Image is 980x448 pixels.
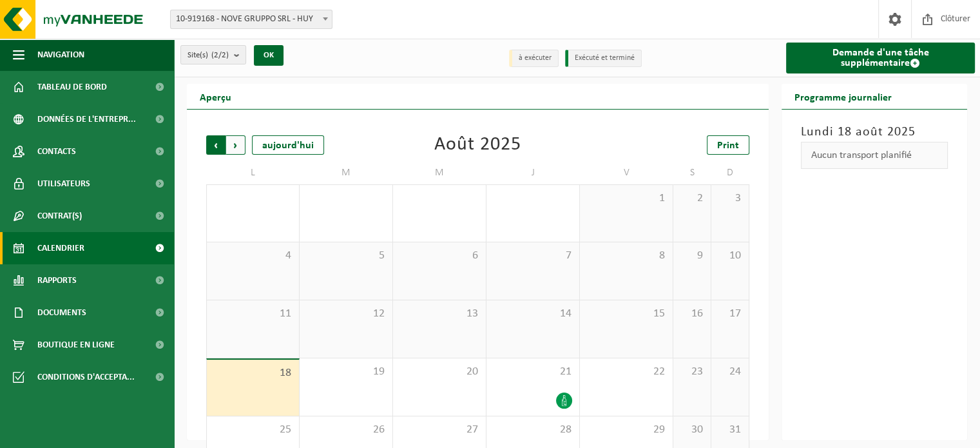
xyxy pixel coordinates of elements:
[707,135,749,155] a: Print
[673,161,711,184] td: S
[586,365,666,379] span: 22
[509,50,559,67] li: à exécuter
[213,307,293,321] span: 11
[565,50,642,67] li: Exécuté et terminé
[306,307,386,321] span: 12
[580,161,673,184] td: V
[711,161,749,184] td: D
[306,365,386,379] span: 19
[170,10,332,29] span: 10-919168 - NOVE GRUPPO SRL - HUY
[493,249,573,263] span: 7
[434,135,521,155] div: Août 2025
[37,135,76,168] span: Contacts
[37,232,84,264] span: Calendrier
[213,249,293,263] span: 4
[187,84,244,109] h2: Aperçu
[718,365,742,379] span: 24
[211,51,229,59] count: (2/2)
[680,423,704,437] span: 30
[680,307,704,321] span: 16
[37,264,77,297] span: Rapports
[801,122,948,142] h3: Lundi 18 août 2025
[718,191,742,206] span: 3
[493,307,573,321] span: 14
[786,43,975,73] a: Demande d'une tâche supplémentaire
[206,161,300,184] td: L
[399,249,479,263] span: 6
[306,249,386,263] span: 5
[493,365,573,379] span: 21
[252,135,324,155] div: aujourd'hui
[171,10,332,28] span: 10-919168 - NOVE GRUPPO SRL - HUY
[718,423,742,437] span: 31
[300,161,393,184] td: M
[37,297,86,329] span: Documents
[213,366,293,380] span: 18
[680,249,704,263] span: 9
[254,45,283,66] button: OK
[206,135,226,155] span: Précédent
[586,191,666,206] span: 1
[586,423,666,437] span: 29
[782,84,905,109] h2: Programme journalier
[37,103,136,135] span: Données de l'entrepr...
[393,161,486,184] td: M
[399,423,479,437] span: 27
[801,142,948,169] div: Aucun transport planifié
[180,45,246,64] button: Site(s)(2/2)
[718,307,742,321] span: 17
[493,423,573,437] span: 28
[399,307,479,321] span: 13
[718,249,742,263] span: 10
[37,39,84,71] span: Navigation
[680,365,704,379] span: 23
[717,141,739,151] span: Print
[306,423,386,437] span: 26
[586,249,666,263] span: 8
[586,307,666,321] span: 15
[680,191,704,206] span: 2
[486,161,580,184] td: J
[399,365,479,379] span: 20
[37,168,90,200] span: Utilisateurs
[187,46,229,65] span: Site(s)
[37,329,115,361] span: Boutique en ligne
[37,200,82,232] span: Contrat(s)
[226,135,245,155] span: Suivant
[37,71,107,103] span: Tableau de bord
[213,423,293,437] span: 25
[37,361,135,393] span: Conditions d'accepta...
